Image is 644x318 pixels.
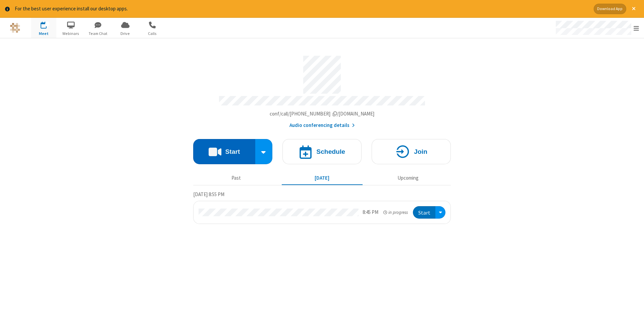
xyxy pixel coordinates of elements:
[368,172,448,185] button: Upcoming
[86,31,111,37] span: Team Chat
[414,148,427,155] h4: Join
[2,18,28,38] button: Logo
[413,206,435,219] button: Start
[196,172,277,185] button: Past
[270,110,375,117] span: Copy my meeting room link
[549,18,644,38] div: Open menu
[594,4,626,14] button: Download App
[316,148,345,155] h4: Schedule
[193,51,451,129] section: Account details
[282,172,363,185] button: [DATE]
[629,4,639,14] button: Close alert
[270,110,375,118] button: Copy my meeting room linkCopy my meeting room link
[282,139,362,164] button: Schedule
[58,31,84,37] span: Webinars
[193,139,255,164] button: Start
[193,190,451,224] section: Today's Meetings
[45,21,50,27] div: 1
[255,139,273,164] div: Start conference options
[225,148,240,155] h4: Start
[113,31,138,37] span: Drive
[10,23,20,33] img: QA Selenium DO NOT DELETE OR CHANGE
[372,139,451,164] button: Join
[140,31,165,37] span: Calls
[383,209,408,216] em: in progress
[435,206,445,219] div: Open menu
[289,122,355,129] button: Audio conferencing details
[193,191,224,197] span: [DATE] 8:55 PM
[363,209,378,216] div: 8:45 PM
[15,5,589,13] div: For the best user experience install our desktop apps.
[31,31,56,37] span: Meet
